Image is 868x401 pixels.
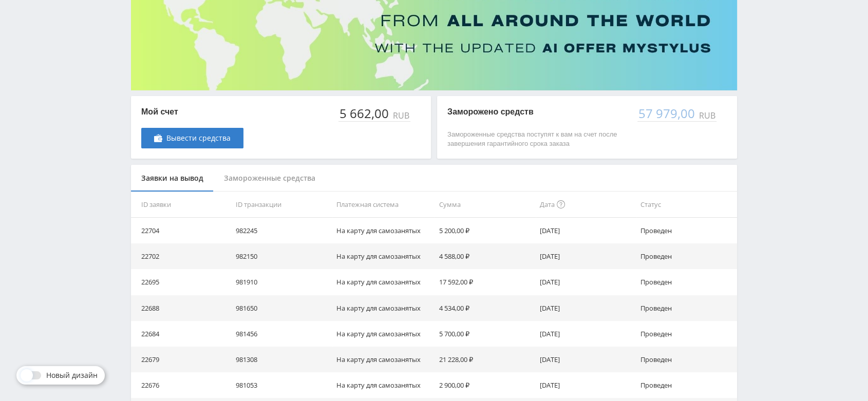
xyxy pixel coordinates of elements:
td: 5 200,00 ₽ [435,218,535,243]
td: 981308 [232,347,332,372]
td: На карту для самозанятых [332,347,435,372]
td: 22684 [131,321,232,347]
td: Проведен [636,347,737,372]
td: 4 534,00 ₽ [435,295,535,321]
td: На карту для самозанятых [332,295,435,321]
td: 981456 [232,321,332,347]
td: Проведен [636,243,737,269]
td: [DATE] [536,347,636,372]
td: [DATE] [536,372,636,398]
td: Проведен [636,295,737,321]
td: 4 588,00 ₽ [435,243,535,269]
td: 981910 [232,269,332,295]
td: 5 700,00 ₽ [435,321,535,347]
span: Вывести средства [166,134,231,142]
p: Замороженные средства поступят к вам на счет после завершения гарантийного срока заказа [447,130,627,148]
th: Дата [536,192,636,218]
td: 22704 [131,218,232,243]
td: 2 900,00 ₽ [435,372,535,398]
div: RUB [697,111,716,120]
div: RUB [391,111,410,120]
td: 17 592,00 ₽ [435,269,535,295]
td: На карту для самозанятых [332,243,435,269]
td: На карту для самозанятых [332,321,435,347]
td: На карту для самозанятых [332,218,435,243]
td: Проведен [636,372,737,398]
td: [DATE] [536,269,636,295]
td: 22695 [131,269,232,295]
td: 22679 [131,347,232,372]
td: Проведен [636,218,737,243]
td: 982150 [232,243,332,269]
td: Проведен [636,269,737,295]
th: ID заявки [131,192,232,218]
td: 21 228,00 ₽ [435,347,535,372]
td: На карту для самозанятых [332,269,435,295]
th: ID транзакции [232,192,332,218]
th: Сумма [435,192,535,218]
td: 22688 [131,295,232,321]
a: Вывести средства [141,128,243,148]
td: [DATE] [536,321,636,347]
th: Платежная система [332,192,435,218]
td: [DATE] [536,243,636,269]
td: Проведен [636,321,737,347]
div: Замороженные средства [214,165,326,192]
th: Статус [636,192,737,218]
p: Заморожено средств [447,106,627,118]
div: Заявки на вывод [131,165,214,192]
td: 22702 [131,243,232,269]
td: На карту для самозанятых [332,372,435,398]
td: [DATE] [536,218,636,243]
td: 22676 [131,372,232,398]
p: Мой счет [141,106,243,118]
div: 57 979,00 [637,106,697,121]
td: 982245 [232,218,332,243]
td: 981650 [232,295,332,321]
td: 981053 [232,372,332,398]
div: 5 662,00 [338,106,391,121]
td: [DATE] [536,295,636,321]
span: Новый дизайн [46,371,98,379]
